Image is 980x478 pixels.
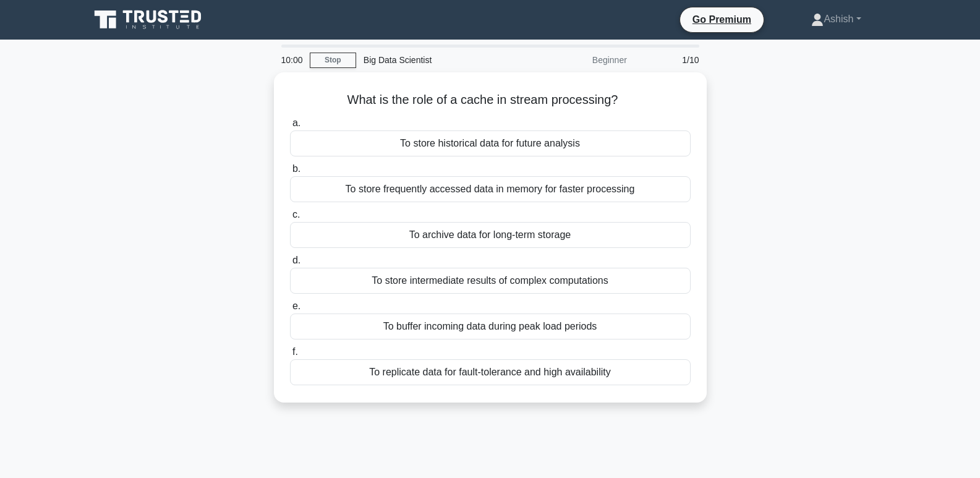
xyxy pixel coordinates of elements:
[290,222,691,248] div: To archive data for long-term storage
[274,48,310,72] div: 10:00
[292,163,300,174] span: b.
[290,176,691,202] div: To store frequently accessed data in memory for faster processing
[292,255,300,265] span: d.
[292,117,300,128] span: a.
[685,12,759,27] a: Go Premium
[290,314,691,339] div: To buffer incoming data during peak load periods
[290,359,691,385] div: To replicate data for fault-tolerance and high availability
[292,301,300,311] span: e.
[634,48,707,72] div: 1/10
[290,268,691,294] div: To store intermediate results of complex computations
[289,92,692,108] h5: What is the role of a cache in stream processing?
[310,53,356,68] a: Stop
[782,7,890,32] a: Ashish
[292,346,298,357] span: f.
[526,48,634,72] div: Beginner
[292,209,300,220] span: c.
[290,130,691,156] div: To store historical data for future analysis
[356,48,526,72] div: Big Data Scientist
